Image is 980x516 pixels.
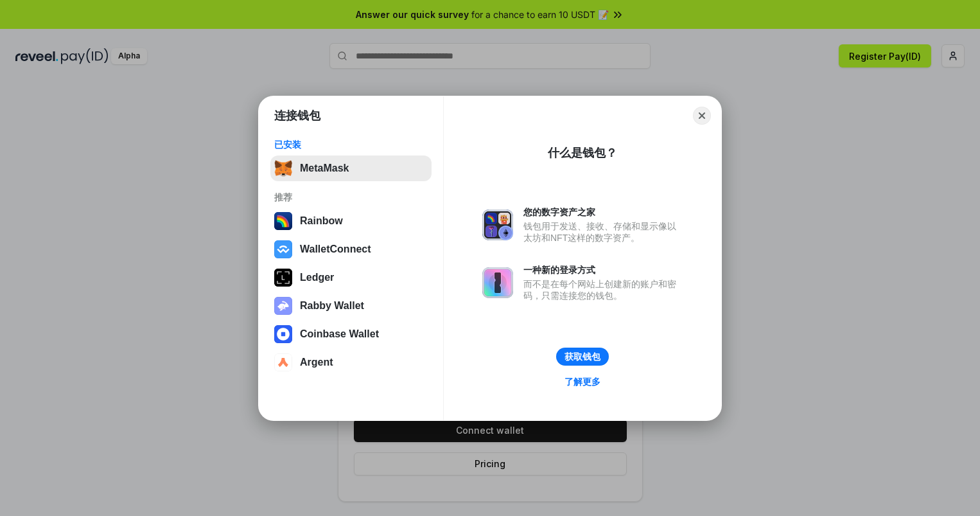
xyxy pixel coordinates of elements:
img: svg+xml,%3Csvg%20xmlns%3D%22http%3A%2F%2Fwww.w3.org%2F2000%2Fsvg%22%20fill%3D%22none%22%20viewBox... [274,297,292,315]
div: 了解更多 [564,376,600,387]
div: 您的数字资产之家 [523,206,683,218]
a: 了解更多 [557,373,608,390]
div: Ledger [300,272,334,283]
button: Argent [270,350,432,375]
div: MetaMask [300,163,349,174]
div: Argent [300,357,333,368]
div: 一种新的登录方式 [523,264,683,276]
img: svg+xml,%3Csvg%20xmlns%3D%22http%3A%2F%2Fwww.w3.org%2F2000%2Fsvg%22%20fill%3D%22none%22%20viewBox... [482,209,513,240]
button: Ledger [270,265,432,290]
h1: 连接钱包 [274,108,320,123]
img: svg+xml,%3Csvg%20fill%3D%22none%22%20height%3D%2233%22%20viewBox%3D%220%200%2035%2033%22%20width%... [274,159,292,177]
button: WalletConnect [270,236,432,262]
div: 已安装 [274,139,428,150]
div: 什么是钱包？ [548,145,617,161]
button: Coinbase Wallet [270,321,432,347]
img: svg+xml,%3Csvg%20width%3D%22120%22%20height%3D%22120%22%20viewBox%3D%220%200%20120%20120%22%20fil... [274,212,292,230]
button: MetaMask [270,156,432,181]
div: 获取钱包 [564,351,600,362]
div: 钱包用于发送、接收、存储和显示像以太坊和NFT这样的数字资产。 [523,220,683,244]
div: Coinbase Wallet [300,328,379,340]
img: svg+xml,%3Csvg%20width%3D%2228%22%20height%3D%2228%22%20viewBox%3D%220%200%2028%2028%22%20fill%3D... [274,325,292,343]
img: svg+xml,%3Csvg%20xmlns%3D%22http%3A%2F%2Fwww.w3.org%2F2000%2Fsvg%22%20fill%3D%22none%22%20viewBox... [482,267,513,298]
img: svg+xml,%3Csvg%20width%3D%2228%22%20height%3D%2228%22%20viewBox%3D%220%200%2028%2028%22%20fill%3D... [274,240,292,258]
div: Rainbow [300,215,343,227]
div: 而不是在每个网站上创建新的账户和密码，只需连接您的钱包。 [523,278,683,301]
div: WalletConnect [300,244,371,255]
img: svg+xml,%3Csvg%20xmlns%3D%22http%3A%2F%2Fwww.w3.org%2F2000%2Fsvg%22%20width%3D%2228%22%20height%3... [274,269,292,287]
button: 获取钱包 [556,348,609,366]
div: Rabby Wallet [300,300,364,312]
div: 推荐 [274,191,428,203]
img: svg+xml,%3Csvg%20width%3D%2228%22%20height%3D%2228%22%20viewBox%3D%220%200%2028%2028%22%20fill%3D... [274,353,292,371]
button: Rabby Wallet [270,293,432,319]
button: Close [693,107,711,125]
button: Rainbow [270,208,432,234]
